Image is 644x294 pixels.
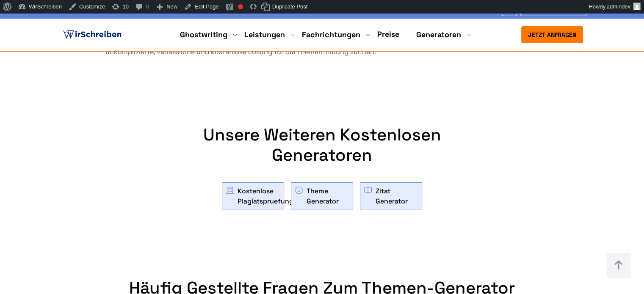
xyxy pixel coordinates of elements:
div: Needs improvement [238,4,243,9]
a: Ghostwriting [180,30,227,40]
a: Kostenlose Plagiatspruefung [238,186,293,206]
a: Preise [377,29,399,39]
a: Fachrichtungen [302,30,360,40]
a: Theme Generator [307,186,349,206]
a: Generatoren [416,30,461,40]
img: button top [606,253,631,278]
button: Jetzt anfragen [521,26,583,43]
a: Zitat Generator [376,186,418,206]
span: admindev [607,3,630,10]
img: Zitat Generator [364,186,372,195]
img: Kostenlose Plagiatspruefung [226,186,234,195]
a: Leistungen [244,30,285,40]
img: logo ghostwriter-österreich [61,28,123,41]
img: Theme Generator [295,186,303,195]
h2: Unsere weiteren kostenlosen Generatoren [152,125,492,165]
